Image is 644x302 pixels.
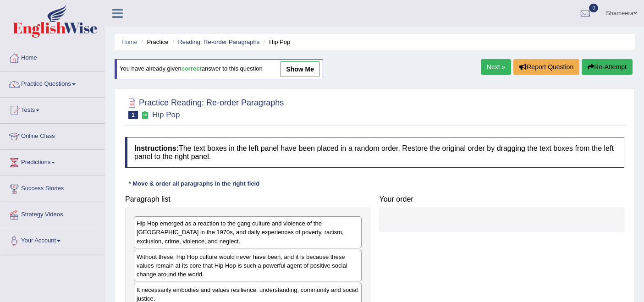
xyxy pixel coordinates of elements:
small: Hip Pop [152,110,180,119]
h4: Paragraph list [125,195,370,203]
a: Your Account [0,228,105,251]
a: Success Stories [0,176,105,199]
div: Without these, Hip Hop culture would never have been, and it is because these values remain at it... [134,250,362,281]
button: Re-Attempt [582,59,633,75]
button: Report Question [513,59,579,75]
a: Next » [481,59,511,75]
li: Hip Pop [261,38,290,46]
a: Home [121,38,138,45]
li: Practice [139,38,168,46]
b: correct [182,66,202,72]
a: Home [0,45,105,68]
div: You have already given answer to this question [115,59,323,79]
a: Online Class [0,124,105,147]
div: * Move & order all paragraphs in the right field [125,179,263,188]
a: Predictions [0,150,105,173]
div: Hip Hop emerged as a reaction to the gang culture and violence of the [GEOGRAPHIC_DATA] in the 19... [134,216,362,248]
a: Practice Questions [0,71,105,94]
a: show me [280,61,320,77]
a: Tests [0,98,105,121]
span: 0 [589,4,598,12]
span: 1 [128,111,138,119]
h4: Your order [380,195,625,203]
h2: Practice Reading: Re-order Paragraphs [125,96,284,119]
a: Reading: Re-order Paragraphs [178,38,259,45]
a: Strategy Videos [0,202,105,225]
small: Exam occurring question [140,111,150,120]
h4: The text boxes in the left panel have been placed in a random order. Restore the original order b... [125,137,624,168]
b: Instructions: [134,144,179,152]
